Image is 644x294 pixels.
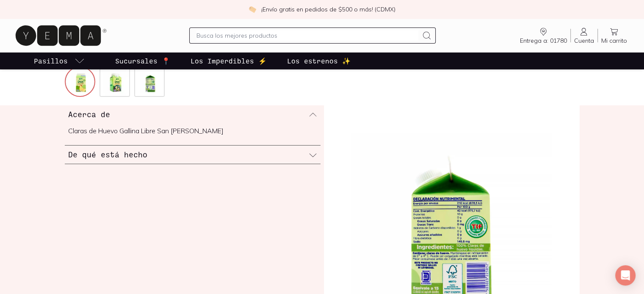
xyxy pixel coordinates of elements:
input: Busca los mejores productos [196,30,419,41]
h3: De qué está hecho [68,149,147,160]
a: Sucursales 📍 [113,52,172,69]
img: 32203-claras-de-huevo-gallina-libre-3_2f85bcac-47a3-47c0-95ca-2533bb4e2bed=fwebp-q70-w256 [135,67,166,98]
p: Sucursales 📍 [115,56,170,66]
a: Los estrenos ✨ [285,52,352,69]
a: Entrega a: 01780 [517,27,570,44]
h3: Acerca de [68,109,110,120]
a: Cuenta [571,27,597,44]
p: Claras de Huevo Gallina Libre San [PERSON_NAME] [68,126,317,135]
a: Los Imperdibles ⚡️ [189,52,268,69]
span: Mi carrito [601,37,627,44]
span: Cuenta [574,37,594,44]
p: Los Imperdibles ⚡️ [191,56,267,66]
div: Open Intercom Messenger [615,265,636,286]
img: check [249,5,256,13]
p: ¡Envío gratis en pedidos de $500 o más! (CDMX) [261,5,395,14]
p: Pasillos [34,56,68,66]
a: pasillo-todos-link [32,52,86,69]
p: Los estrenos ✨ [287,56,351,66]
span: Entrega a: 01780 [520,37,567,44]
img: 32203-claras-de-huevo-gallina-libre-1_1cfef8fd-519c-4ea1-8306-c9442259c013=fwebp-q70-w256 [66,67,96,98]
a: Mi carrito [598,27,630,44]
img: 32203-claras-de-huevo-gallina-libre-2_8dbd16f0-1009-475a-a2ba-b62f7af6b947=fwebp-q70-w256 [100,67,131,98]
